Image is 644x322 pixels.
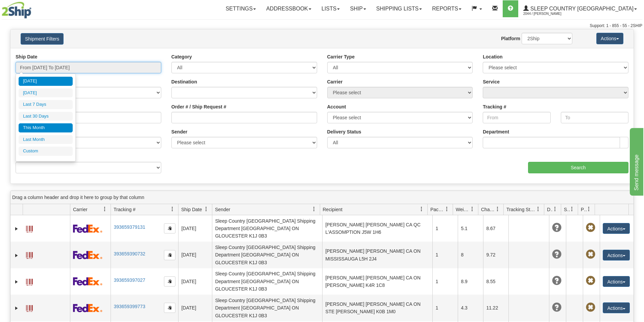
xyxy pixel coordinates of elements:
[16,53,38,60] label: Ship Date
[167,203,178,215] a: Tracking # filter column settings
[2,23,642,29] div: Support: 1 - 855 - 55 - 2SHIP
[178,242,212,268] td: [DATE]
[19,89,73,98] li: [DATE]
[178,295,212,321] td: [DATE]
[73,304,102,312] img: 2 - FedEx Express®
[220,0,261,17] a: Settings
[178,268,212,295] td: [DATE]
[261,0,316,17] a: Addressbook
[171,78,197,85] label: Destination
[73,251,102,259] img: 2 - FedEx Express®
[483,103,506,110] label: Tracking #
[164,303,175,313] button: Copy to clipboard
[586,276,595,286] span: Pickup Not Assigned
[316,0,345,17] a: Lists
[99,203,111,215] a: Carrier filter column settings
[432,242,458,268] td: 1
[432,268,458,295] td: 1
[215,206,230,213] span: Sender
[603,302,630,313] button: Actions
[164,250,175,260] button: Copy to clipboard
[322,295,432,321] td: [PERSON_NAME] [PERSON_NAME] CA ON STE [PERSON_NAME] K0B 1M0
[19,135,73,144] li: Last Month
[181,206,202,213] span: Ship Date
[586,303,595,312] span: Pickup Not Assigned
[10,191,634,204] div: grid grouping header
[164,223,175,233] button: Copy to clipboard
[432,295,458,321] td: 1
[212,215,322,242] td: Sleep Country [GEOGRAPHIC_DATA] Shipping Department [GEOGRAPHIC_DATA] ON GLOUCESTER K1J 0B3
[327,78,343,85] label: Carrier
[114,206,136,213] span: Tracking #
[114,277,145,283] a: 393659397027
[481,206,495,213] span: Charge
[603,276,630,287] button: Actions
[532,203,544,215] a: Tracking Status filter column settings
[171,128,187,135] label: Sender
[19,123,73,132] li: This Month
[483,53,502,60] label: Location
[212,268,322,295] td: Sleep Country [GEOGRAPHIC_DATA] Shipping Department [GEOGRAPHIC_DATA] ON GLOUCESTER K1J 0B3
[164,276,175,287] button: Copy to clipboard
[441,203,453,215] a: Packages filter column settings
[212,242,322,268] td: Sleep Country [GEOGRAPHIC_DATA] Shipping Department [GEOGRAPHIC_DATA] ON GLOUCESTER K1J 0B3
[552,276,562,286] span: Unknown
[552,303,562,312] span: Unknown
[586,250,595,259] span: Pickup Not Assigned
[19,77,73,86] li: [DATE]
[171,103,226,110] label: Order # / Ship Request #
[458,268,483,295] td: 8.9
[26,249,33,260] a: Label
[114,224,145,230] a: 393659379131
[528,162,628,173] input: Search
[549,203,561,215] a: Delivery Status filter column settings
[416,203,427,215] a: Recipient filter column settings
[483,215,508,242] td: 8.67
[13,278,20,285] a: Expand
[523,10,574,17] span: 2044 / [PERSON_NAME]
[596,33,623,44] button: Actions
[26,302,33,313] a: Label
[432,215,458,242] td: 1
[2,2,31,19] img: logo2044.jpg
[5,4,63,12] div: Send message
[212,295,322,321] td: Sleep Country [GEOGRAPHIC_DATA] Shipping Department [GEOGRAPHIC_DATA] ON GLOUCESTER K1J 0B3
[13,252,20,259] a: Expand
[322,242,432,268] td: [PERSON_NAME] [PERSON_NAME] CA ON MISSISSAUGA L5H 2J4
[564,206,570,213] span: Shipment Issues
[21,33,64,45] button: Shipment Filters
[323,206,342,213] span: Recipient
[171,53,192,60] label: Category
[483,78,500,85] label: Service
[458,295,483,321] td: 4.3
[114,304,145,309] a: 393659399773
[501,35,520,42] label: Platform
[583,203,595,215] a: Pickup Status filter column settings
[19,112,73,121] li: Last 30 Days
[603,250,630,261] button: Actions
[552,250,562,259] span: Unknown
[547,206,553,213] span: Delivery Status
[73,206,88,213] span: Carrier
[492,203,503,215] a: Charge filter column settings
[13,225,20,232] a: Expand
[430,206,445,213] span: Packages
[73,277,102,286] img: 2 - FedEx Express®
[327,128,361,135] label: Delivery Status
[467,203,478,215] a: Weight filter column settings
[506,206,536,213] span: Tracking Status
[552,223,562,232] span: Unknown
[586,223,595,232] span: Pickup Not Assigned
[628,126,643,195] iframe: chat widget
[458,215,483,242] td: 5.1
[603,223,630,234] button: Actions
[19,147,73,156] li: Custom
[371,0,427,17] a: Shipping lists
[26,223,33,233] a: Label
[456,206,470,213] span: Weight
[345,0,371,17] a: Ship
[458,242,483,268] td: 8
[566,203,578,215] a: Shipment Issues filter column settings
[200,203,212,215] a: Ship Date filter column settings
[13,305,20,312] a: Expand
